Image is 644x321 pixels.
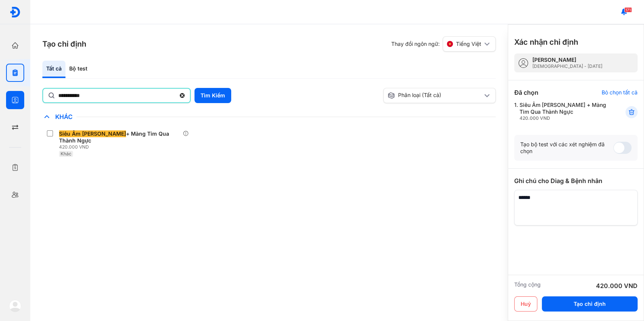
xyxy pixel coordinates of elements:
[59,130,180,144] div: + Màng Tim Qua Thành Ngực
[9,6,21,18] img: logo
[602,89,638,96] div: Bỏ chọn tất cả
[532,63,602,69] div: [DEMOGRAPHIC_DATA] - [DATE]
[514,88,538,97] div: Đã chọn
[514,176,638,185] div: Ghi chú cho Diag & Bệnh nhân
[520,141,613,155] div: Tạo bộ test với các xét nghiệm đã chọn
[42,61,65,78] div: Tất cả
[194,88,231,103] button: Tìm Kiếm
[542,296,638,312] button: Tạo chỉ định
[514,102,607,121] div: 1.
[42,39,86,49] h3: Tạo chỉ định
[391,36,496,52] div: Thay đổi ngôn ngữ:
[387,92,483,99] div: Phân loại (Tất cả)
[532,56,602,63] div: [PERSON_NAME]
[596,281,638,290] div: 420.000 VND
[61,151,72,157] span: Khác
[51,113,76,121] span: Khác
[9,300,21,312] img: logo
[514,37,578,47] h3: Xác nhận chỉ định
[59,144,183,150] div: 420.000 VND
[514,281,541,290] div: Tổng cộng
[59,130,126,137] span: Siêu Âm [PERSON_NAME]
[520,115,607,121] div: 420.000 VND
[520,102,607,121] div: Siêu Âm [PERSON_NAME] + Màng Tim Qua Thành Ngực
[514,296,537,312] button: Huỷ
[456,41,481,47] span: Tiếng Việt
[624,7,632,13] span: 171
[65,61,91,78] div: Bộ test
